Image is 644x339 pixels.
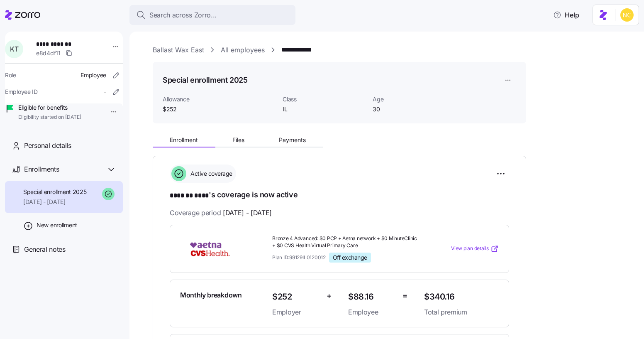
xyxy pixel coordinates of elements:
span: Age [373,95,456,103]
button: Help [546,7,586,23]
span: - [104,88,106,96]
span: Search across Zorro... [149,10,217,20]
span: Eligibility started on [DATE] [18,114,81,121]
span: Eligible for benefits [18,103,81,112]
span: Files [232,137,244,143]
span: Total premium [424,307,499,317]
span: Help [553,10,579,20]
span: New enrollment [37,221,77,229]
span: Payments [279,137,306,143]
span: Special enrollment 2025 [23,188,87,196]
span: Enrollments [24,164,59,174]
span: Personal details [24,140,71,151]
span: e8d4df11 [36,49,61,57]
span: 30 [373,105,456,113]
span: Enrollment [170,137,198,143]
span: Allowance [163,95,276,103]
span: [DATE] - [DATE] [223,208,272,218]
span: $252 [163,105,276,113]
span: $340.16 [424,290,499,304]
span: K T [10,46,18,52]
img: e03b911e832a6112bf72643c5874f8d8 [620,8,634,22]
span: Employee ID [5,88,38,96]
span: $88.16 [348,290,396,304]
span: Active coverage [188,169,232,178]
span: Role [5,71,16,79]
span: Employer [272,307,320,317]
span: View plan details [451,245,489,253]
span: IL [283,105,366,113]
span: + [327,290,332,302]
span: Employee [348,307,396,317]
span: Off exchange [333,254,367,261]
span: Plan ID: 99129IL0120012 [272,254,326,261]
img: Aetna CVS Health [180,239,240,258]
a: All employees [221,45,265,55]
span: $252 [272,290,320,304]
button: Search across Zorro... [129,5,295,25]
span: Coverage period [170,208,272,218]
span: Employee [80,71,106,79]
span: [DATE] - [DATE] [23,198,87,206]
span: Bronze 4 Advanced: $0 PCP + Aetna network + $0 MinuteClinic + $0 CVS Health Virtual Primary Care [272,235,417,249]
h1: 's coverage is now active [170,189,509,201]
span: Monthly breakdown [180,290,242,300]
a: View plan details [451,245,499,253]
span: Class [283,95,366,103]
a: Ballast Wax East [153,45,204,55]
span: = [402,290,407,302]
h1: Special enrollment 2025 [163,75,248,85]
span: General notes [24,244,66,255]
